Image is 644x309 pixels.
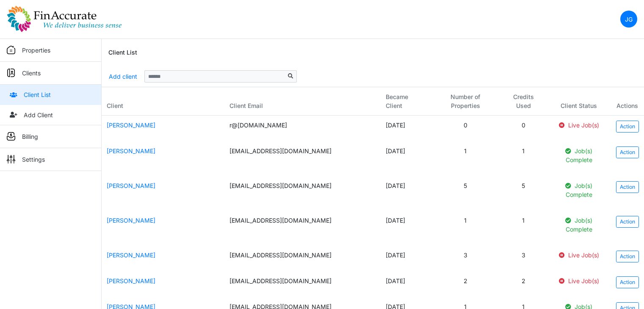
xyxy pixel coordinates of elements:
a: Action [616,251,639,262]
td: r@[DOMAIN_NAME] [224,115,381,141]
th: Client Status [547,87,611,116]
input: Sizing example input [144,70,285,82]
a: Action [616,146,639,158]
th: Client [102,87,224,116]
a: Action [616,216,639,228]
img: sidemenu_properties.png [7,46,15,54]
a: JG [620,11,637,28]
td: [EMAIL_ADDRESS][DOMAIN_NAME] [224,271,381,297]
th: Credits Used [500,87,547,116]
a: Action [616,276,639,288]
td: [DATE] [381,141,431,176]
td: [DATE] [381,271,431,297]
p: Settings [22,155,45,164]
p: Billing [22,132,38,141]
a: [PERSON_NAME] [107,147,155,154]
a: Action [616,121,639,132]
a: [PERSON_NAME] [107,277,155,284]
a: [PERSON_NAME] [107,217,155,224]
td: [EMAIL_ADDRESS][DOMAIN_NAME] [224,141,381,176]
td: [DATE] [381,176,431,211]
p: Live Job(s) [552,121,606,130]
th: Became Client [381,87,431,116]
p: Live Job(s) [552,276,606,285]
img: sidemenu_client.png [7,69,15,77]
td: 1 [500,141,547,176]
p: Job(s) Complete [552,146,606,164]
th: Number of Properties [431,87,500,116]
h6: Client List [108,49,137,56]
td: 0 [431,115,500,141]
p: JG [625,15,633,24]
td: [DATE] [381,211,431,246]
td: 1 [431,141,500,176]
a: [PERSON_NAME] [107,121,155,129]
td: [DATE] [381,115,431,141]
td: 0 [500,115,547,141]
a: Add client [108,69,138,84]
p: Live Job(s) [552,251,606,259]
td: [DATE] [381,246,431,271]
td: 2 [431,271,500,297]
td: 1 [500,211,547,246]
th: Client Email [224,87,381,116]
td: 2 [500,271,547,297]
img: sidemenu_billing.png [7,132,15,141]
td: 5 [431,176,500,211]
td: [EMAIL_ADDRESS][DOMAIN_NAME] [224,176,381,211]
td: 1 [431,211,500,246]
p: Properties [22,46,50,55]
td: 5 [500,176,547,211]
td: [EMAIL_ADDRESS][DOMAIN_NAME] [224,211,381,246]
a: [PERSON_NAME] [107,251,155,259]
img: sidemenu_settings.png [7,155,15,163]
a: Action [616,181,639,193]
td: 3 [500,246,547,271]
td: [EMAIL_ADDRESS][DOMAIN_NAME] [224,246,381,271]
th: Actions [611,87,644,116]
img: spp logo [7,6,122,33]
p: Clients [22,69,41,77]
p: Job(s) Complete [552,216,606,234]
a: [PERSON_NAME] [107,182,155,189]
td: 3 [431,246,500,271]
p: Job(s) Complete [552,181,606,199]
